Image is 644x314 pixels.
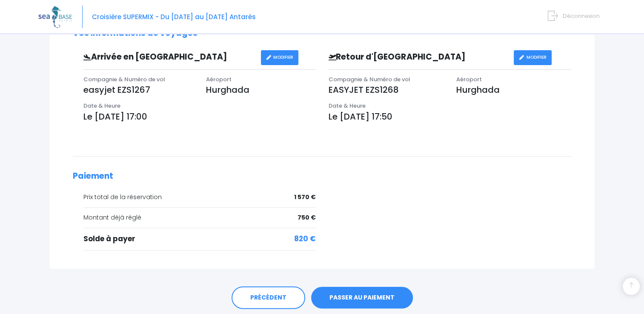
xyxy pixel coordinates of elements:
span: Croisière SUPERMIX - Du [DATE] au [DATE] Antarès [92,12,256,21]
span: Déconnexion [563,12,600,20]
div: Prix total de la réservation [83,193,316,202]
span: Aéroport [206,75,232,83]
span: Compagnie & Numéro de vol [83,75,165,83]
p: Le [DATE] 17:00 [83,110,316,123]
p: Hurghada [456,83,571,96]
span: 820 € [294,234,316,245]
span: Date & Heure [83,102,120,110]
h2: Vos informations de voyages [73,29,571,38]
div: Solde à payer [83,234,316,245]
a: MODIFIER [514,50,552,65]
span: 750 € [298,213,316,222]
h2: Paiement [73,171,571,181]
a: PRÉCÉDENT [232,286,305,309]
a: MODIFIER [261,50,299,65]
p: easyjet EZS1267 [83,83,193,96]
span: Aéroport [456,75,482,83]
p: Le [DATE] 17:50 [329,110,572,123]
span: 1 570 € [294,193,316,202]
span: Compagnie & Numéro de vol [329,75,410,83]
h3: Arrivée en [GEOGRAPHIC_DATA] [77,52,261,62]
span: Date & Heure [329,102,366,110]
p: EASYJET EZS1268 [329,83,444,96]
a: PASSER AU PAIEMENT [311,287,413,309]
div: Montant déjà réglé [83,213,316,222]
h3: Retour d'[GEOGRAPHIC_DATA] [322,52,514,62]
p: Hurghada [206,83,316,96]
